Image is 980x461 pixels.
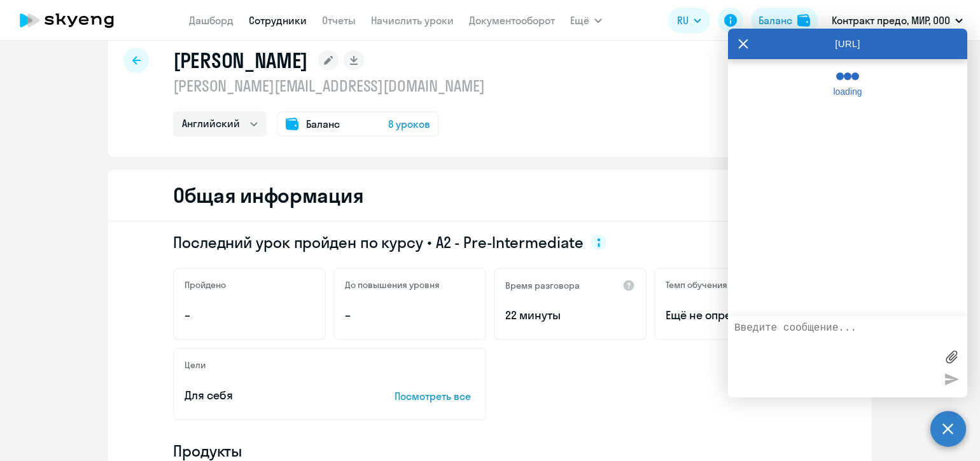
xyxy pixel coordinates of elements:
a: Отчеты [322,14,356,27]
button: RU [668,8,710,33]
p: Посмотреть все [395,389,475,404]
p: 22 минуты [505,307,635,324]
h4: Продукты [173,441,807,461]
h2: Общая информация [173,182,363,208]
h5: Цели [185,359,206,371]
h5: Время разговора [505,280,580,291]
h5: До повышения уровня [345,279,440,291]
button: Ещё [570,8,602,33]
p: – [345,307,475,324]
span: 8 уроков [388,116,430,132]
p: Контракт предо, МИР, ООО [832,13,950,28]
span: Последний урок пройден по курсу • A2 - Pre-Intermediate [173,232,584,252]
span: Ещё [570,13,589,28]
p: Для себя [185,387,355,404]
span: Ещё не определён [666,307,795,324]
span: loading [825,86,870,97]
label: Лимит 10 файлов [942,347,961,366]
span: Баланс [306,116,340,132]
div: Баланс [759,13,792,28]
span: RU [677,13,689,28]
img: balance [797,14,810,27]
a: Документооборот [469,14,555,27]
a: Дашборд [189,14,234,27]
h1: [PERSON_NAME] [173,48,308,73]
p: – [185,307,314,324]
button: Контракт предо, МИР, ООО [825,5,969,36]
button: Балансbalance [751,8,818,33]
h5: Темп обучения [666,279,727,291]
a: Начислить уроки [371,14,454,27]
h5: Пройдено [185,279,226,291]
a: Сотрудники [249,14,307,27]
p: [PERSON_NAME][EMAIL_ADDRESS][DOMAIN_NAME] [173,76,485,96]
